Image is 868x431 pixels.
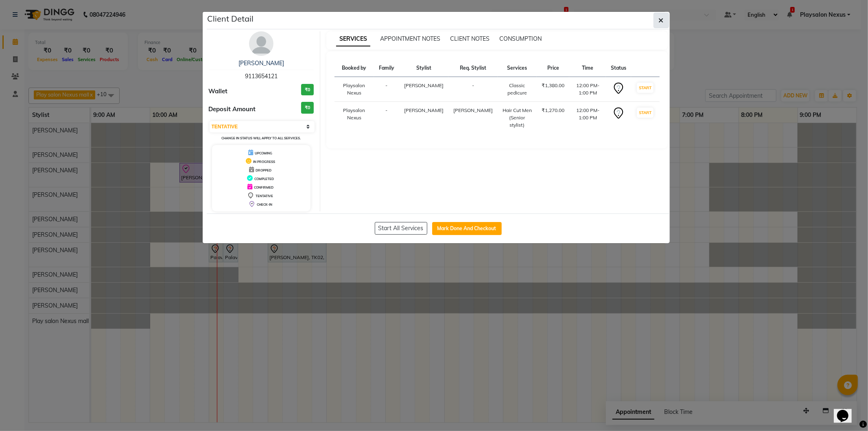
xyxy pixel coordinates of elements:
[503,82,532,97] div: Classic pedicure
[637,83,654,93] button: START
[448,59,498,77] th: Req. Stylist
[374,102,399,134] td: -
[254,185,273,189] span: CONFIRMED
[569,77,606,102] td: 12:00 PM-1:00 PM
[380,35,440,42] span: APPOINTMENT NOTES
[374,77,399,102] td: -
[209,87,228,96] span: Wallet
[221,136,301,140] small: Change in status will apply to all services.
[374,59,399,77] th: Family
[453,107,493,113] span: [PERSON_NAME]
[209,105,256,114] span: Deposit Amount
[254,177,274,181] span: COMPLETED
[432,222,502,235] button: Mark Done And Checkout
[404,82,444,88] span: [PERSON_NAME]
[301,84,314,96] h3: ₹0
[208,13,254,25] h5: Client Detail
[335,77,374,102] td: Playsalon Nexus
[335,59,374,77] th: Booked by
[450,35,490,42] span: CLIENT NOTES
[542,82,564,89] div: ₹1,380.00
[404,107,444,113] span: [PERSON_NAME]
[253,160,275,164] span: IN PROGRESS
[256,194,273,198] span: TENTATIVE
[542,107,564,114] div: ₹1,270.00
[499,35,542,42] span: CONSUMPTION
[257,202,272,207] span: CHECK-IN
[537,59,569,77] th: Price
[238,59,284,67] a: [PERSON_NAME]
[637,108,654,118] button: START
[606,59,631,77] th: Status
[249,31,273,56] img: avatar
[245,73,278,80] span: 9113654121
[256,168,271,172] span: DROPPED
[503,107,532,129] div: Hair Cut Men (Senior stylist)
[569,59,606,77] th: Time
[834,398,860,423] iframe: chat widget
[399,59,448,77] th: Stylist
[255,151,272,155] span: UPCOMING
[448,77,498,102] td: -
[569,102,606,134] td: 12:00 PM-1:00 PM
[498,59,537,77] th: Services
[301,102,314,114] h3: ₹0
[336,32,370,46] span: SERVICES
[335,102,374,134] td: Playsalon Nexus
[375,222,427,235] button: Start All Services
